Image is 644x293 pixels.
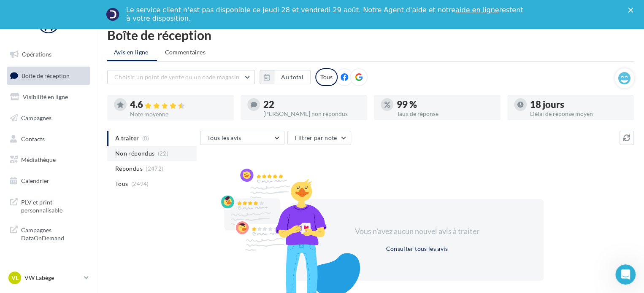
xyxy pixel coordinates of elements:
[5,130,92,148] a: Contacts
[21,177,49,184] span: Calendrier
[158,150,168,157] span: (22)
[382,244,451,254] button: Consulter tous les avis
[21,224,87,242] span: Campagnes DataOnDemand
[397,111,494,117] div: Taux de réponse
[5,193,92,218] a: PLV et print personnalisable
[107,70,255,84] button: Choisir un point de vente ou un code magasin
[106,8,119,21] img: Profile image for Service-Client
[5,221,92,246] a: Campagnes DataOnDemand
[165,48,206,56] span: Commentaires
[22,72,70,79] span: Boîte de réception
[628,8,636,13] div: Fermer
[5,109,92,127] a: Campagnes
[200,131,284,145] button: Tous les avis
[115,164,143,173] span: Répondus
[130,100,227,110] div: 4.6
[126,6,525,23] div: Le service client n'est pas disponible ce jeudi 28 et vendredi 29 août. Notre Agent d'aide et not...
[263,111,360,117] div: [PERSON_NAME] non répondus
[615,264,636,285] iframe: Intercom live chat
[130,111,227,117] div: Note moyenne
[22,51,51,58] span: Opérations
[114,73,239,81] span: Choisir un point de vente ou un code magasin
[287,131,351,145] button: Filtrer par note
[21,156,56,163] span: Médiathèque
[23,93,68,100] span: Visibilité en ligne
[11,274,19,282] span: VL
[24,274,81,282] p: VW Labège
[274,70,311,84] button: Au total
[530,111,627,117] div: Délai de réponse moyen
[5,172,92,190] a: Calendrier
[7,270,90,286] a: VL VW Labège
[131,180,149,187] span: (2494)
[5,67,92,85] a: Boîte de réception
[5,151,92,169] a: Médiathèque
[455,6,499,14] a: aide en ligne
[263,100,360,109] div: 22
[207,134,241,141] span: Tous les avis
[260,70,311,84] button: Au total
[397,100,494,109] div: 99 %
[115,180,128,188] span: Tous
[115,149,154,158] span: Non répondus
[315,68,338,86] div: Tous
[146,165,163,172] span: (2472)
[107,29,634,41] div: Boîte de réception
[21,114,51,121] span: Campagnes
[21,196,87,215] span: PLV et print personnalisable
[530,100,627,109] div: 18 jours
[21,135,45,142] span: Contacts
[5,46,92,63] a: Opérations
[344,226,490,237] div: Vous n'avez aucun nouvel avis à traiter
[5,88,92,106] a: Visibilité en ligne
